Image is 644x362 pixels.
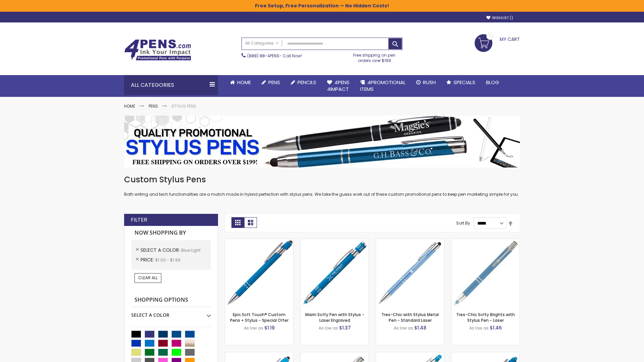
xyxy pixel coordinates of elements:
div: Select A Color [131,307,211,318]
a: Wishlist [486,15,513,20]
span: As low as [244,325,263,331]
a: Pens [256,75,285,90]
span: Rush [423,79,436,86]
strong: Shopping Options [131,293,211,307]
a: Marin Softy Pen with Stylus - Laser Engraved [305,312,364,323]
a: Tres-Chic Softy Brights with Stylus Pen - Laser-Blue - Light [451,239,520,244]
a: Ellipse Softy Brights with Stylus Pen - Laser-Blue - Light [451,352,520,358]
a: (888) 88-4PENS [247,53,279,59]
h1: Custom Stylus Pens [124,174,520,185]
a: Tres-Chic Softy Brights with Stylus Pen - Laser [456,312,515,323]
span: $1.46 [490,324,502,331]
span: As low as [319,325,338,331]
a: Tres-Chic with Stylus Metal Pen - Standard Laser-Blue - Light [376,239,444,244]
label: Sort By [456,220,470,226]
span: Specials [453,79,475,86]
img: 4Pens Custom Pens and Promotional Products [124,39,191,61]
span: All Categories [245,41,279,46]
span: As low as [394,325,413,331]
span: $1.00 - $1.99 [155,257,180,263]
span: Clear All [138,275,158,281]
span: Pencils [298,79,316,86]
span: Blue Light [181,247,201,253]
span: $1.19 [264,324,275,331]
span: As low as [469,325,489,331]
a: Epic Soft Touch® Custom Pens + Stylus - Special Offer [230,312,288,323]
div: All Categories [124,75,218,95]
a: Clear All [135,273,161,283]
span: $1.37 [339,324,351,331]
img: Tres-Chic Softy Brights with Stylus Pen - Laser-Blue - Light [451,239,520,307]
a: 4Pens4impact [322,75,355,97]
a: All Categories [242,38,282,49]
a: Rush [411,75,441,90]
a: Home [124,103,135,109]
span: Select A Color [141,247,181,253]
a: Ellipse Stylus Pen - Standard Laser-Blue - Light [225,352,293,358]
a: Home [225,75,256,90]
span: 4Pens 4impact [327,79,350,93]
a: Tres-Chic Touch Pen - Standard Laser-Blue - Light [301,352,369,358]
div: Free shipping on pen orders over $199 [346,50,403,63]
a: Specials [441,75,481,90]
img: Marin Softy Pen with Stylus - Laser Engraved-Blue - Light [301,239,369,307]
img: Stylus Pens [124,116,520,168]
a: Blog [481,75,504,90]
img: 4P-MS8B-Blue - Light [225,239,293,307]
a: Pencils [285,75,322,90]
span: $1.48 [414,324,426,331]
span: - Call Now! [247,53,302,59]
img: Tres-Chic with Stylus Metal Pen - Standard Laser-Blue - Light [376,239,444,307]
strong: Filter [131,216,147,224]
span: Price [141,256,155,263]
a: 4P-MS8B-Blue - Light [225,239,293,244]
span: Home [237,79,251,86]
strong: Now Shopping by [131,226,211,240]
a: Tres-Chic with Stylus Metal Pen - Standard Laser [381,312,439,323]
a: Marin Softy Pen with Stylus - Laser Engraved-Blue - Light [301,239,369,244]
span: Pens [268,79,280,86]
strong: Stylus Pens [171,103,196,109]
span: 4PROMOTIONAL ITEMS [360,79,406,93]
a: Phoenix Softy Brights with Stylus Pen - Laser-Blue - Light [376,352,444,358]
span: Blog [486,79,499,86]
div: Both writing and tech functionalities are a match made in hybrid perfection with stylus pens. We ... [124,174,520,197]
a: Pens [149,103,158,109]
a: 4PROMOTIONALITEMS [355,75,411,97]
strong: Grid [231,217,244,228]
